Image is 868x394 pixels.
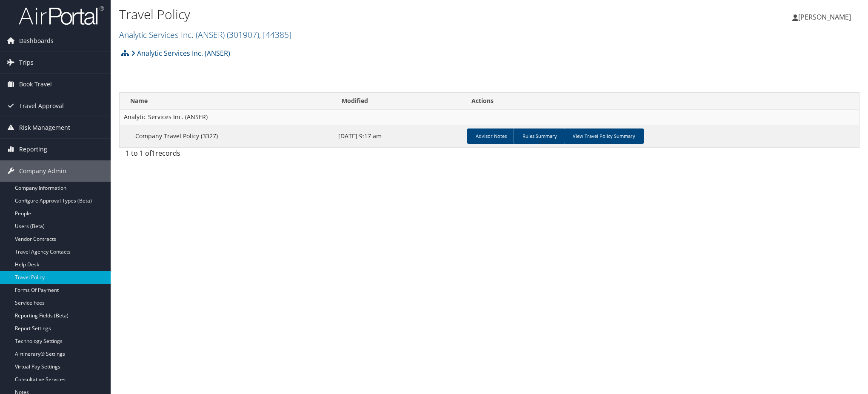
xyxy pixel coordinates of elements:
span: , [ 44385 ] [259,29,291,40]
h1: Travel Policy [119,6,613,23]
span: 1 [151,148,155,158]
th: Actions [464,93,859,109]
span: Dashboards [19,30,54,51]
td: Analytic Services Inc. (ANSER) [120,109,859,125]
a: [PERSON_NAME] [792,4,859,30]
span: Travel Approval [19,95,64,117]
span: ( 301907 ) [227,29,259,40]
a: Analytic Services Inc. (ANSER) [131,45,230,62]
span: Reporting [19,139,47,160]
th: Name: activate to sort column ascending [120,93,334,109]
a: View Travel Policy Summary [564,128,644,144]
span: Book Travel [19,74,52,95]
th: Modified: activate to sort column ascending [334,93,464,109]
td: Company Travel Policy (3327) [120,125,334,148]
a: Rules Summary [514,128,565,144]
span: Company Admin [19,160,66,182]
td: [DATE] 9:17 am [334,125,464,148]
span: [PERSON_NAME] [798,12,851,22]
div: 1 to 1 of records [126,148,298,163]
span: Trips [19,52,34,73]
span: Risk Management [19,117,70,138]
a: Analytic Services Inc. (ANSER) [119,29,291,40]
img: airportal-logo.png [19,6,104,26]
a: Advisor Notes [467,128,515,144]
